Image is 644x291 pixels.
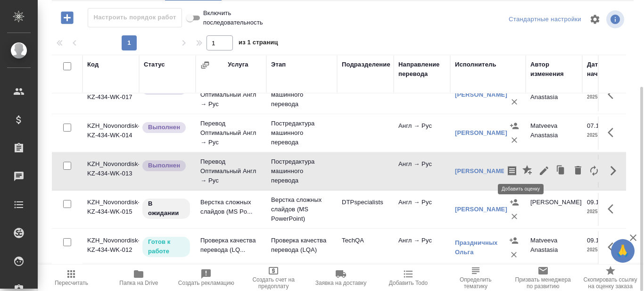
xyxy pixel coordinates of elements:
[271,81,332,109] p: Постредактура машинного перевода
[455,239,498,256] a: Праздничных Ольга
[587,60,625,79] div: Дата начала
[587,207,625,216] p: 2025
[586,159,602,182] button: Заменить
[196,193,266,226] td: Верстка сложных слайдов (MS Po...
[507,248,521,262] button: Удалить
[83,78,139,111] td: KZH_Novonordisk-KZ-434-WK-017
[615,241,631,261] span: 🙏
[455,206,507,213] a: [PERSON_NAME]
[455,91,507,98] a: [PERSON_NAME]
[307,265,375,291] button: Заявка на доставку
[374,265,442,291] button: Добавить Todo
[584,8,606,31] span: Настроить таблицу
[83,116,139,150] td: KZH_Novonordisk-KZ-434-WK-014
[394,78,450,111] td: Англ → Рус
[602,83,625,106] button: Здесь прячутся важные кнопки
[337,193,394,226] td: DTPspecialists
[148,237,184,256] p: Готов к работе
[178,280,234,286] span: Создать рекламацию
[507,195,521,209] button: Назначить
[587,92,625,102] p: 2025
[83,231,139,264] td: KZH_Novonordisk-KZ-434-WK-012
[315,280,366,286] span: Заявка на доставку
[442,265,509,291] button: Определить тематику
[141,198,191,220] div: Исполнитель назначен, приступать к работе пока рано
[455,167,507,175] a: [PERSON_NAME]
[239,37,278,50] span: из 1 страниц
[507,209,521,224] button: Удалить
[570,159,586,182] button: Удалить
[398,60,446,79] div: Направление перевода
[342,60,390,69] div: Подразделение
[606,10,626,28] span: Посмотреть информацию
[105,265,173,291] button: Папка на Drive
[587,199,604,206] p: 09.10,
[196,114,266,152] td: Перевод Оптимальный Англ → Рус
[83,155,139,188] td: KZH_Novonordisk-KZ-434-WK-013
[119,280,158,286] span: Папка на Drive
[507,95,521,109] button: Удалить
[455,60,496,69] div: Исполнитель
[271,157,332,185] p: Постредактура машинного перевода
[148,161,180,170] p: Выполнен
[587,122,604,129] p: 07.10,
[536,159,552,182] button: Редактировать
[582,276,638,290] span: Скопировать ссылку на оценку заказа
[203,8,263,27] span: Включить последовательность
[526,155,582,188] td: Matveeva Anastasia
[509,265,577,291] button: Призвать менеджера по развитию
[587,237,604,244] p: 09.10,
[196,152,266,190] td: Перевод Оптимальный Англ → Рус
[506,12,584,27] div: split button
[602,159,625,182] button: Скрыть кнопки
[602,198,625,220] button: Здесь прячутся важные кнопки
[38,265,105,291] button: Пересчитать
[526,78,582,111] td: Matveeva Anastasia
[196,231,266,264] td: Проверка качества перевода (LQ...
[507,119,521,133] button: Назначить
[602,121,625,144] button: Здесь прячутся важные кнопки
[447,276,504,290] span: Определить тематику
[144,60,165,69] div: Статус
[552,159,570,182] button: Клонировать
[148,199,184,218] p: В ожидании
[54,8,80,27] button: Добавить работу
[526,116,582,150] td: Matveeva Anastasia
[271,119,332,147] p: Постредактура машинного перевода
[148,123,180,132] p: Выполнен
[83,193,139,226] td: KZH_Novonordisk-KZ-434-WK-015
[526,231,582,264] td: Matveeva Anastasia
[515,276,571,290] span: Призвать менеджера по развитию
[394,155,450,188] td: Англ → Рус
[526,193,582,226] td: [PERSON_NAME]
[530,60,578,79] div: Автор изменения
[240,265,307,291] button: Создать счет на предоплату
[141,236,191,258] div: Исполнитель может приступить к работе
[173,265,240,291] button: Создать рекламацию
[507,133,521,147] button: Удалить
[507,157,521,171] button: Назначить
[389,280,428,286] span: Добавить Todo
[271,195,332,224] p: Верстка сложных слайдов (MS PowerPoint)
[455,129,507,136] a: [PERSON_NAME]
[246,276,302,290] span: Создать счет на предоплату
[141,159,191,172] div: Исполнитель завершил работу
[196,76,266,114] td: Перевод Оптимальный Англ → Рус
[87,60,99,69] div: Код
[200,60,210,70] button: Сгруппировать
[271,236,332,255] p: Проверка качества перевода (LQA)
[141,121,191,134] div: Исполнитель завершил работу
[271,60,286,69] div: Этап
[394,193,450,226] td: Англ → Рус
[504,159,520,182] button: Скопировать мини-бриф
[587,245,625,255] p: 2025
[611,239,635,263] button: 🙏
[394,231,450,264] td: Англ → Рус
[55,280,88,286] span: Пересчитать
[587,131,625,140] p: 2025
[507,233,521,248] button: Назначить
[577,265,644,291] button: Скопировать ссылку на оценку заказа
[602,236,625,258] button: Здесь прячутся важные кнопки
[394,116,450,150] td: Англ → Рус
[228,60,248,69] div: Услуга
